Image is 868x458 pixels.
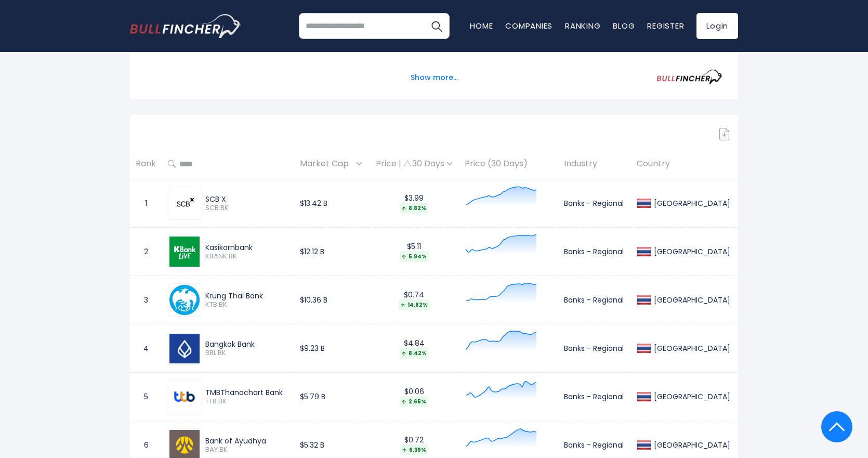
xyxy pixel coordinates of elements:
[375,387,453,407] div: $0.06
[169,188,200,218] img: SCB.BK.png
[696,13,738,39] a: Login
[205,349,288,358] span: BBL.BK
[205,300,288,309] span: KTB.BK
[205,194,288,204] div: SCB X
[375,290,453,310] div: $0.74
[558,324,631,373] td: Banks - Regional
[130,276,162,324] td: 3
[130,179,162,228] td: 1
[651,199,730,208] div: [GEOGRAPHIC_DATA]
[375,242,453,262] div: $5.11
[130,149,162,179] th: Rank
[400,396,428,407] div: 2.65%
[205,339,288,349] div: Bangkok Bank
[300,156,354,172] span: Market Cap
[130,324,162,373] td: 4
[470,20,493,31] a: Home
[375,338,453,359] div: $4.84
[205,446,288,454] span: BAY.BK
[205,436,288,446] div: Bank of Ayudhya
[169,285,200,315] img: KTB.BK.png
[651,440,730,450] div: [GEOGRAPHIC_DATA]
[613,20,635,31] a: Blog
[205,388,288,397] div: TMBThanachart Bank
[459,149,558,179] th: Price (30 Days)
[558,373,631,421] td: Banks - Regional
[375,435,453,455] div: $0.72
[205,204,288,213] span: SCB.BK
[651,392,730,401] div: [GEOGRAPHIC_DATA]
[651,344,730,353] div: [GEOGRAPHIC_DATA]
[558,149,631,179] th: Industry
[294,276,369,324] td: $10.36 B
[130,228,162,276] td: 2
[651,247,730,256] div: [GEOGRAPHIC_DATA]
[294,373,369,421] td: $5.79 B
[169,334,200,364] img: BBL.BK.png
[130,14,242,38] a: Go to homepage
[558,228,631,276] td: Banks - Regional
[294,324,369,373] td: $9.23 B
[400,251,429,262] div: 5.94%
[375,159,453,169] div: Price | 30 Days
[404,69,464,86] button: Show more...
[205,243,288,252] div: Kasikornbank
[375,193,453,214] div: $3.99
[130,14,242,38] img: bullfincher logo
[558,179,631,228] td: Banks - Regional
[205,252,288,261] span: KBANK.BK
[294,228,369,276] td: $12.12 B
[130,373,162,421] td: 5
[169,237,200,267] img: KBANK.BK.png
[399,299,430,310] div: 14.62%
[400,203,428,214] div: 8.82%
[651,295,730,305] div: [GEOGRAPHIC_DATA]
[505,20,553,31] a: Companies
[205,397,288,406] span: TTB.BK
[400,444,428,455] div: 6.39%
[424,13,450,39] button: Search
[565,20,600,31] a: Ranking
[205,291,288,300] div: Krung Thai Bank
[294,179,369,228] td: $13.42 B
[400,348,429,359] div: 8.42%
[558,276,631,324] td: Banks - Regional
[169,382,200,412] img: TTB.BK.png
[647,20,684,31] a: Register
